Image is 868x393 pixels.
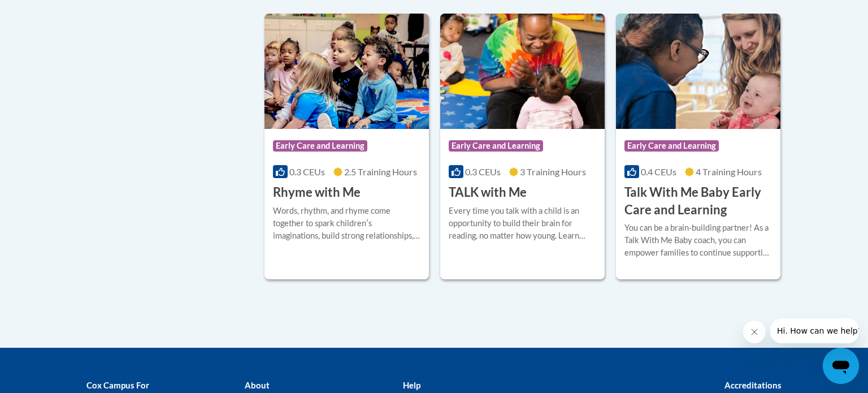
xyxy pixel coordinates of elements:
a: Course LogoEarly Care and Learning0.4 CEUs4 Training Hours Talk With Me Baby Early Care and Learn... [616,14,780,279]
span: Early Care and Learning [624,140,719,152]
h3: Rhyme with Me [273,184,361,201]
h3: TALK with Me [449,184,527,201]
iframe: Close message [743,321,766,343]
a: Course LogoEarly Care and Learning0.3 CEUs3 Training Hours TALK with MeEvery time you talk with a... [440,14,605,279]
img: Course Logo [440,14,605,129]
a: Course LogoEarly Care and Learning0.3 CEUs2.5 Training Hours Rhyme with MeWords, rhythm, and rhym... [264,14,429,279]
iframe: Button to launch messaging window [823,348,859,384]
h3: Talk With Me Baby Early Care and Learning [624,184,772,219]
div: Every time you talk with a child is an opportunity to build their brain for reading, no matter ho... [449,205,596,242]
span: 4 Training Hours [696,166,762,177]
span: 2.5 Training Hours [344,166,417,177]
span: 0.3 CEUs [465,166,501,177]
span: Early Care and Learning [273,140,367,152]
iframe: Message from company [770,318,859,343]
span: 3 Training Hours [520,166,586,177]
div: You can be a brain-building partner! As a Talk With Me Baby coach, you can empower families to co... [624,222,772,259]
img: Course Logo [264,14,429,129]
span: Hi. How can we help? [7,8,92,17]
span: 0.4 CEUs [641,166,676,177]
b: About [245,380,270,390]
span: 0.3 CEUs [289,166,325,177]
b: Cox Campus For [86,380,149,390]
b: Help [403,380,420,390]
div: Words, rhythm, and rhyme come together to spark childrenʹs imaginations, build strong relationshi... [273,205,420,242]
b: Accreditations [724,380,782,390]
span: Early Care and Learning [449,140,543,152]
img: Course Logo [616,14,780,129]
